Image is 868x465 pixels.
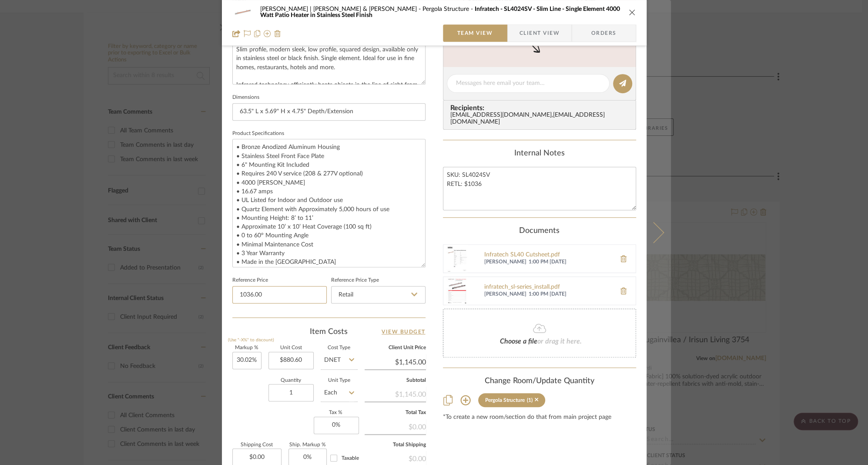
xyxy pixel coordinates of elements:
div: $0.00 [365,418,426,434]
label: Quantity [268,378,314,383]
span: or drag it here. [537,338,582,345]
input: Enter the dimensions of this item [232,103,426,121]
div: $1,145.00 [365,386,426,401]
label: Reference Price [232,278,268,283]
button: close [628,8,636,16]
span: [PERSON_NAME] | [PERSON_NAME] & [PERSON_NAME] [260,6,422,12]
label: Tax % [314,411,358,415]
div: Pergola Structure [485,397,525,403]
label: Cost Type [321,346,358,350]
label: Total Tax [365,411,426,415]
span: [PERSON_NAME] [484,291,526,298]
span: Infratech - SL4024SV - Slim Line - Single Element 4000 Watt Patio Heater in Stainless Steel Finish [260,6,620,18]
span: 1:00 PM [DATE] [529,291,611,298]
label: Subtotal [365,378,426,383]
label: Reference Price Type [331,278,379,283]
label: Unit Cost [268,346,314,350]
a: View Budget [382,327,426,337]
img: Infratech SL40 Cutsheet.pdf [443,245,471,273]
a: Infratech SL40 Cutsheet.pdf [484,252,611,259]
span: Recipients: [450,104,632,112]
span: Pergola Structure [422,6,475,12]
span: Choose a file [500,338,537,345]
a: infratech_sl-series_install.pdf [484,284,611,291]
label: Markup % [232,346,261,350]
div: Item Costs [232,327,426,337]
div: Internal Notes [443,149,636,158]
img: 9432868c-6d97-4739-b8ea-dffb130d52c1_48x40.jpg [232,3,253,21]
div: *To create a new room/section do that from main project page [443,414,636,421]
div: [EMAIL_ADDRESS][DOMAIN_NAME] , [EMAIL_ADDRESS][DOMAIN_NAME] [450,112,632,126]
img: Remove from project [274,30,281,37]
label: Shipping Cost [232,443,282,447]
span: [PERSON_NAME] [484,259,526,266]
span: Taxable [342,455,359,461]
label: Client Unit Price [365,346,426,350]
span: Orders [582,24,626,42]
label: Dimensions [232,95,259,100]
label: Total Shipping [365,443,426,447]
span: 1:00 PM [DATE] [529,259,611,266]
div: Documents [443,226,636,236]
div: (1) [527,397,533,403]
span: Team View [457,24,493,42]
div: Change Room/Update Quantity [443,377,636,386]
label: Ship. Markup % [288,443,327,447]
label: Product Specifications [232,131,284,136]
img: infratech_sl-series_install.pdf [443,277,471,305]
span: Client View [519,24,560,42]
label: Unit Type [321,378,358,383]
